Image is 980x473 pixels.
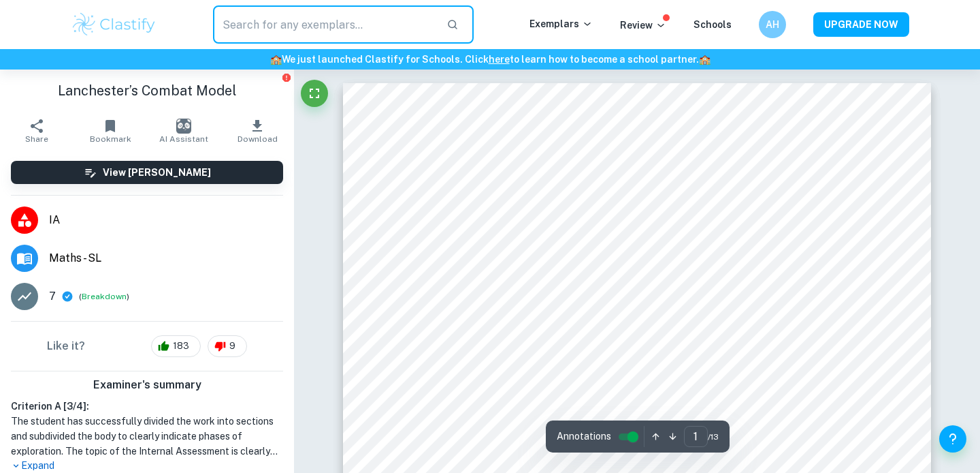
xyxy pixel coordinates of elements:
button: Download [220,112,294,150]
button: AI Assistant [147,112,220,150]
h6: AH [765,17,781,32]
h6: Criterion A [ 3 / 4 ]: [11,399,283,414]
h6: Like it? [47,338,85,354]
p: Exemplars [529,16,593,31]
span: 183 [165,339,197,353]
div: 183 [151,335,201,357]
button: AH [759,11,786,38]
span: IA [49,212,283,228]
a: Schools [693,19,732,30]
span: AI Assistant [159,134,208,144]
img: AI Assistant [176,119,191,134]
h6: Examiner's summary [5,377,289,393]
p: Expand [11,459,283,473]
h6: View [PERSON_NAME] [103,165,211,180]
h1: Lanchester’s Combat Model [11,80,283,101]
h1: The student has successfully divided the work into sections and subdivided the body to clearly in... [11,414,283,459]
span: 🏫 [270,54,282,65]
p: Review [620,18,666,33]
span: Annotations [557,429,611,444]
img: Clastify logo [71,11,157,38]
button: Help and Feedback [939,425,966,453]
span: Bookmark [90,134,131,144]
p: 7 [49,288,56,305]
button: Report issue [281,72,291,82]
span: ( ) [79,290,129,303]
button: UPGRADE NOW [813,12,909,37]
button: Fullscreen [301,80,328,107]
span: 9 [222,339,243,353]
a: here [489,54,510,65]
button: Bookmark [73,112,147,150]
span: / 13 [708,431,719,443]
span: Download [238,134,278,144]
span: Maths - SL [49,250,283,266]
h6: We just launched Clastify for Schools. Click to learn how to become a school partner. [3,52,977,67]
span: Share [25,134,48,144]
input: Search for any exemplars... [213,5,436,44]
button: Breakdown [82,290,127,303]
button: View [PERSON_NAME] [11,161,283,184]
span: 🏫 [699,54,710,65]
div: 9 [208,335,247,357]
